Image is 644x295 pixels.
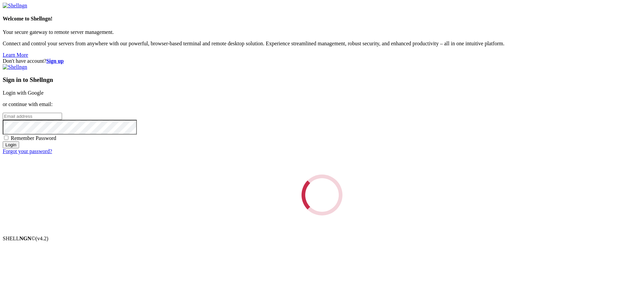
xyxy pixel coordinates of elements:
input: Login [3,141,19,148]
input: Remember Password [4,136,8,140]
a: Sign up [46,58,64,64]
span: SHELL © [3,236,48,241]
div: Loading... [302,175,342,215]
a: Learn More [3,52,28,58]
span: 4.2.0 [36,236,49,241]
a: Login with Google [3,90,44,96]
p: Your secure gateway to remote server management. [3,29,641,35]
p: or continue with email: [3,101,641,107]
img: Shellngn [3,64,27,70]
a: Forgot your password? [3,148,52,154]
img: Shellngn [3,3,27,9]
p: Connect and control your servers from anywhere with our powerful, browser-based terminal and remo... [3,41,641,47]
h4: Welcome to Shellngn! [3,16,641,22]
b: NGN [19,236,32,241]
div: Don't have account? [3,58,641,64]
h3: Sign in to Shellngn [3,76,641,84]
input: Email address [3,113,62,120]
span: Remember Password [11,135,56,141]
